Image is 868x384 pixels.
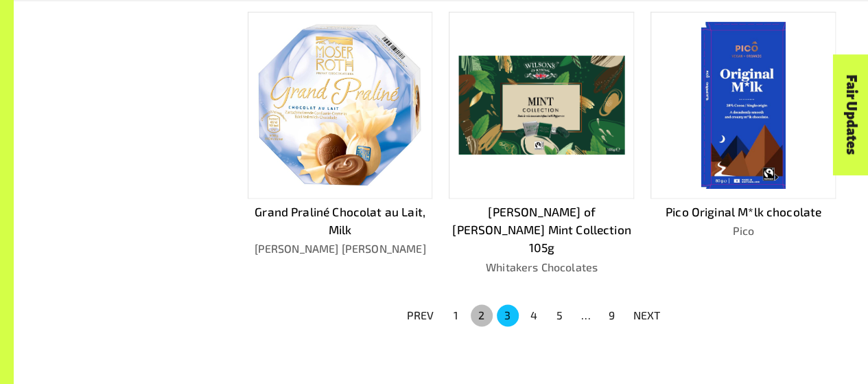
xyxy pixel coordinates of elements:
p: [PERSON_NAME] [PERSON_NAME] [248,240,433,257]
button: Go to page 1 [445,304,467,326]
button: PREV [399,303,443,328]
button: Go to page 4 [523,304,545,326]
p: Pico Original M*lk chocolate [650,203,836,221]
a: [PERSON_NAME] of [PERSON_NAME] Mint Collection 105gWhitakers Chocolates [449,12,634,275]
button: page 3 [497,304,519,326]
button: Go to page 9 [601,304,623,326]
p: [PERSON_NAME] of [PERSON_NAME] Mint Collection 105g [449,203,634,257]
div: … [575,307,597,324]
p: Grand Praliné Chocolat au Lait, Milk [248,203,433,239]
button: NEXT [625,303,669,328]
a: Pico Original M*lk chocolatePico [650,12,836,275]
p: NEXT [633,307,661,324]
a: Grand Praliné Chocolat au Lait, Milk[PERSON_NAME] [PERSON_NAME] [248,12,433,275]
p: Whitakers Chocolates [449,259,634,275]
p: Pico [650,223,836,239]
nav: pagination navigation [399,303,669,328]
button: Go to page 5 [549,304,571,326]
p: PREV [407,307,434,324]
button: Go to page 2 [471,304,493,326]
